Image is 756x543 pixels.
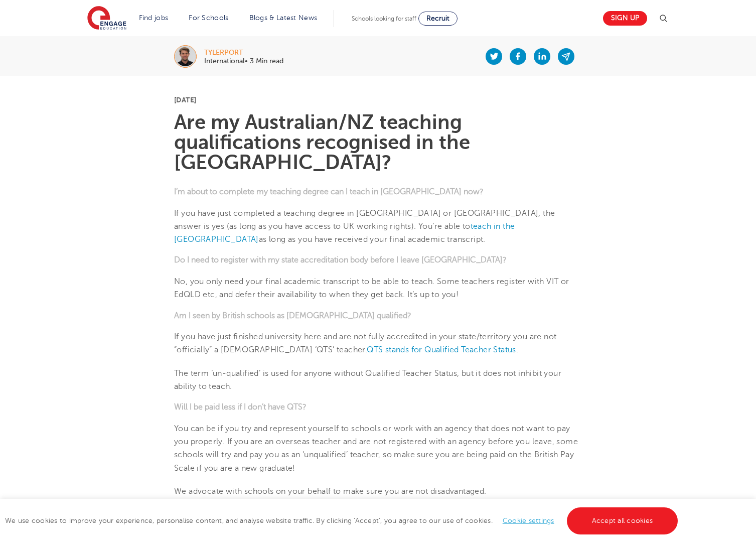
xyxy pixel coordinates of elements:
[426,15,449,22] span: Recruit
[204,49,283,56] div: tylerport
[603,11,647,26] a: Sign up
[5,517,680,524] span: We use cookies to improve your experience, personalise content, and analyse website traffic. By c...
[189,14,228,22] a: For Schools
[174,187,484,196] strong: I’m about to complete my teaching degree can I teach in [GEOGRAPHIC_DATA] now?
[174,311,411,320] strong: Am I seen by British schools as [DEMOGRAPHIC_DATA] qualified?
[87,6,126,31] img: Engage Education
[174,96,582,103] p: [DATE]
[174,112,582,173] h1: Are my Australian/NZ teaching qualifications recognised in the [GEOGRAPHIC_DATA]?
[367,345,516,354] a: QTS stands for Qualified Teacher Status
[174,330,582,357] p: If you have just finished university here and are not fully accredited in your state/territory yo...
[352,15,416,22] span: Schools looking for staff
[174,255,507,264] strong: Do I need to register with my state accreditation body before I leave [GEOGRAPHIC_DATA]?
[567,507,678,534] a: Accept all cookies
[174,485,582,498] p: We advocate with schools on your behalf to make sure you are not disadvantaged.
[174,367,582,393] p: The term ‘un-qualified’ is used for anyone without Qualified Teacher Status, but it does not inhi...
[174,207,582,246] p: If you have just completed a teaching degree in [GEOGRAPHIC_DATA] or [GEOGRAPHIC_DATA], the answe...
[503,517,554,524] a: Cookie settings
[204,58,283,65] p: International• 3 Min read
[418,12,458,26] a: Recruit
[174,275,582,302] p: No, you only need your final academic transcript to be able to teach. Some teachers register with...
[249,14,318,22] a: Blogs & Latest News
[139,14,169,22] a: Find jobs
[174,402,307,412] strong: Will I be paid less if I don’t have QTS?
[174,422,582,475] p: You can be if you try and represent yourself to schools or work with an agency that does not want...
